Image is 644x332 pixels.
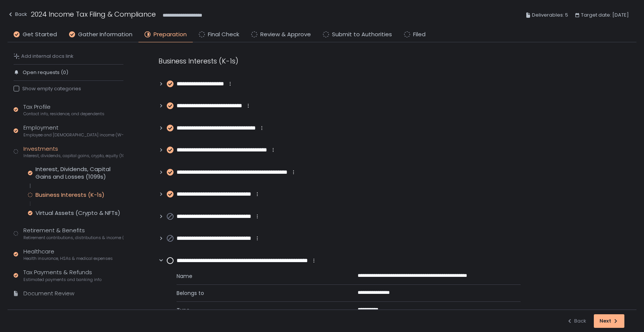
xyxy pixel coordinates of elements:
div: Virtual Assets (Crypto & NFTs) [35,209,120,217]
span: Retirement contributions, distributions & income (1099-R, 5498) [23,235,123,241]
span: Contact info, residence, and dependents [23,111,105,117]
span: Open requests (0) [23,69,68,76]
span: Estimated payments and banking info [23,277,101,283]
h1: 2024 Income Tax Filing & Compliance [31,9,156,19]
div: Retirement & Benefits [23,226,123,241]
span: Preparation [154,30,187,39]
button: Add internal docs link [14,53,74,60]
div: Employment [23,124,123,138]
span: Target date: [DATE] [581,11,629,20]
div: Tax Profile [23,103,105,117]
span: Interest, dividends, capital gains, crypto, equity (1099s, K-1s) [23,153,123,159]
div: Interest, Dividends, Capital Gains and Losses (1099s) [35,165,123,181]
div: Document Review [23,289,74,298]
span: Review & Approve [260,30,311,39]
span: Final Check [208,30,239,39]
button: Next [594,314,624,328]
span: Filed [413,30,426,39]
span: Get Started [23,30,57,39]
span: Type [177,306,340,314]
span: Deliverables: 5 [532,11,568,20]
span: Submit to Authorities [332,30,392,39]
span: Employee and [DEMOGRAPHIC_DATA] income (W-2s) [23,132,123,138]
div: Healthcare [23,247,113,262]
div: Next [599,318,619,324]
button: Back [8,9,27,22]
span: Belongs to [177,289,340,297]
button: Back [567,314,586,328]
div: Back [8,10,27,19]
span: Health insurance, HSAs & medical expenses [23,256,113,261]
div: Business Interests (K-1s) [158,56,521,66]
span: Gather Information [78,30,132,39]
div: Back [567,318,586,324]
div: Investments [23,145,123,159]
div: Tax Payments & Refunds [23,268,101,283]
span: Name [177,272,340,280]
div: Business Interests (K-1s) [35,191,105,199]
